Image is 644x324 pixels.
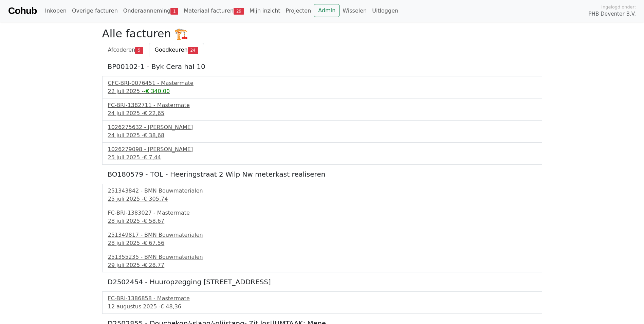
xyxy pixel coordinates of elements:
span: € 48,36 [161,303,181,310]
a: FC-BRI-1386858 - Mastermate12 augustus 2025 -€ 48,36 [108,294,536,311]
span: Afcoderen [108,47,135,53]
a: FC-BRI-1382711 - Mastermate24 juli 2025 -€ 22,65 [108,101,536,118]
a: 1026275632 - [PERSON_NAME]24 juli 2025 -€ 38,68 [108,123,536,140]
a: Overige facturen [69,4,121,18]
a: 1026279098 - [PERSON_NAME]25 juli 2025 -€ 7,44 [108,145,536,162]
a: CFC-BRI-0076451 - Mastermate22 juli 2025 --€ 340,00 [108,79,536,95]
a: 251343842 - BMN Bouwmaterialen25 juli 2025 -€ 305,74 [108,187,536,203]
span: -€ 340,00 [144,88,170,94]
a: Goedkeuren24 [149,43,204,57]
div: FC-BRI-1383027 - Mastermate [108,209,536,217]
span: € 58,67 [144,218,164,224]
a: Wisselen [340,4,369,18]
div: 22 juli 2025 - [108,87,536,95]
h5: BP00102-1 - Byk Cera hal 10 [108,62,537,71]
a: Materiaal facturen29 [181,4,247,18]
div: 24 juli 2025 - [108,131,536,140]
div: 251343842 - BMN Bouwmaterialen [108,187,536,195]
a: 251355235 - BMN Bouwmaterialen29 juli 2025 -€ 28,77 [108,253,536,269]
span: Ingelogd onder: [601,4,636,10]
div: 25 juli 2025 - [108,154,536,162]
h5: D2502454 - Huuropzegging [STREET_ADDRESS] [108,278,537,286]
a: Admin [314,4,340,17]
a: Uitloggen [369,4,401,18]
div: CFC-BRI-0076451 - Mastermate [108,79,536,87]
a: Onderaanneming1 [121,4,181,18]
span: 5 [135,47,143,54]
div: 24 juli 2025 - [108,109,536,118]
span: € 7,44 [144,154,161,161]
div: 1026275632 - [PERSON_NAME] [108,123,536,131]
span: € 67,56 [144,240,164,246]
a: Projecten [283,4,314,18]
a: Mijn inzicht [247,4,283,18]
div: 25 juli 2025 - [108,195,536,203]
a: Cohub [8,3,37,19]
a: 251349817 - BMN Bouwmaterialen28 juli 2025 -€ 67,56 [108,231,536,247]
div: 28 juli 2025 - [108,217,536,225]
span: € 305,74 [144,196,168,202]
div: FC-BRI-1386858 - Mastermate [108,294,536,303]
div: 29 juli 2025 - [108,261,536,269]
span: PHB Deventer B.V. [588,10,636,18]
div: 12 augustus 2025 - [108,303,536,311]
div: 1026279098 - [PERSON_NAME] [108,145,536,154]
span: 29 [234,8,244,15]
span: € 38,68 [144,132,164,139]
span: € 28,77 [144,262,164,268]
a: FC-BRI-1383027 - Mastermate28 juli 2025 -€ 58,67 [108,209,536,225]
a: Afcoderen5 [102,43,149,57]
div: 28 juli 2025 - [108,239,536,247]
div: 251349817 - BMN Bouwmaterialen [108,231,536,239]
div: 251355235 - BMN Bouwmaterialen [108,253,536,261]
h2: Alle facturen 🏗️ [102,27,542,40]
div: FC-BRI-1382711 - Mastermate [108,101,536,109]
a: Inkopen [42,4,69,18]
span: Goedkeuren [155,47,188,53]
h5: BO180579 - TOL - Heeringstraat 2 Wilp Nw meterkast realiseren [108,170,537,178]
span: 24 [188,47,198,54]
span: 1 [170,8,178,15]
span: € 22,65 [144,110,164,116]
